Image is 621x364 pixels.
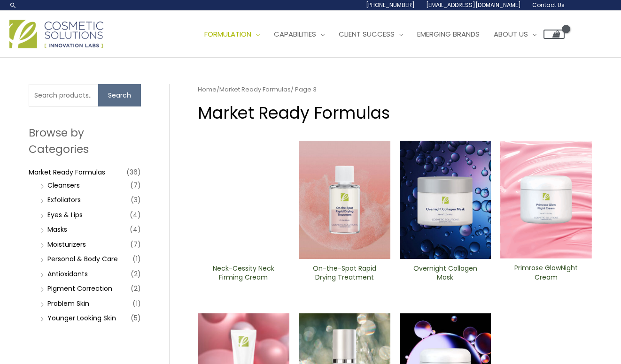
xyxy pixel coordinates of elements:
[198,141,289,259] img: Neck-Cessity Neck Firming Cream
[198,101,592,124] h1: Market Ready Formulas
[307,264,382,285] a: On-the-Spot ​Rapid Drying Treatment
[29,167,105,177] a: Market Ready Formulas
[307,264,382,282] h2: On-the-Spot ​Rapid Drying Treatment
[47,299,89,308] a: Problem Skin
[198,84,592,95] nav: Breadcrumb
[508,264,584,281] h2: Primrose GlowNight Cream
[131,193,141,206] span: (3)
[9,1,17,9] a: Search icon link
[543,30,565,39] a: View Shopping Cart, empty
[47,284,112,293] a: PIgment Correction
[426,1,521,9] span: [EMAIL_ADDRESS][DOMAIN_NAME]
[98,84,141,106] button: Search
[500,141,592,258] img: Primrose Glow Night Cream
[197,20,267,48] a: Formulation
[339,29,395,39] span: Client Success
[267,20,332,48] a: Capabilities
[47,269,88,279] a: Antioxidants
[47,210,83,220] a: Eyes & Lips
[407,264,483,282] h2: Overnight Collagen Mask
[206,264,281,285] a: Neck-Cessity Neck Firming Cream
[47,195,81,205] a: Exfoliators
[130,223,141,236] span: (4)
[47,181,80,190] a: Cleansers
[219,85,291,94] a: Market Ready Formulas
[400,141,491,259] img: Overnight Collagen Mask
[366,1,415,9] span: [PHONE_NUMBER]
[508,264,584,285] a: Primrose GlowNight Cream
[299,141,390,259] img: On-the-Spot ​Rapid Drying Treatment
[47,313,116,323] a: Younger Looking Skin
[130,208,141,221] span: (4)
[410,20,487,48] a: Emerging Brands
[407,264,483,285] a: Overnight Collagen Mask
[532,1,565,9] span: Contact Us
[47,225,67,234] a: Masks
[417,29,480,39] span: Emerging Brands
[130,238,141,251] span: (7)
[47,254,118,264] a: Personal & Body Care
[29,125,141,157] h2: Browse by Categories
[132,297,141,310] span: (1)
[29,84,98,106] input: Search products…
[190,20,565,48] nav: Site Navigation
[274,29,316,39] span: Capabilities
[206,264,281,282] h2: Neck-Cessity Neck Firming Cream
[487,20,543,48] a: About Us
[494,29,528,39] span: About Us
[47,240,86,249] a: Moisturizers
[131,311,141,325] span: (5)
[132,252,141,265] span: (1)
[130,179,141,192] span: (7)
[126,166,141,179] span: (36)
[131,267,141,281] span: (2)
[131,282,141,295] span: (2)
[198,85,217,94] a: Home
[204,29,251,39] span: Formulation
[332,20,410,48] a: Client Success
[9,20,103,48] img: Cosmetic Solutions Logo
